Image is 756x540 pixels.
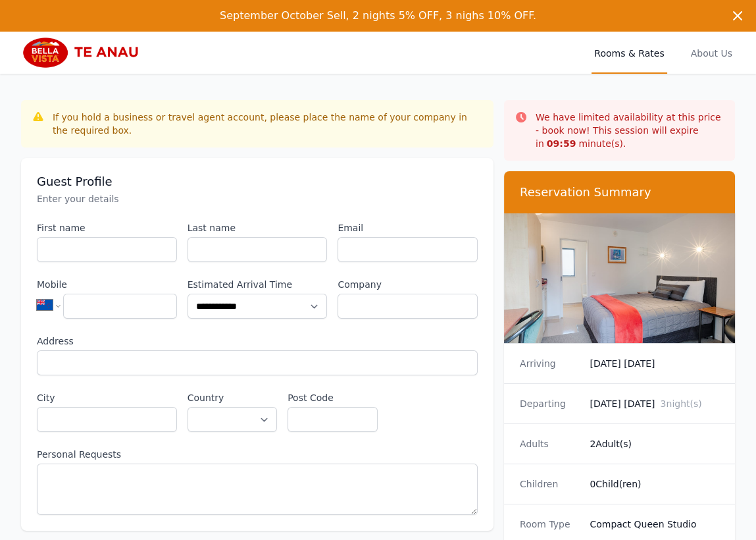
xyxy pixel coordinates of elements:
strong: 09 : 59 [547,138,576,149]
span: September October Sell, 2 nights 5% OFF, 3 nighs 10% OFF. [220,9,536,22]
label: First name [37,221,177,234]
p: We have limited availability at this price - book now! This session will expire in minute(s). [536,111,724,150]
p: Enter your details [37,192,478,205]
dt: Arriving [520,357,579,370]
span: 3 night(s) [660,398,701,409]
label: Post Code [288,391,377,404]
label: Address [37,335,478,348]
dt: Room Type [520,518,579,531]
label: Mobile [37,278,177,291]
dd: 0 Child(ren) [590,477,719,491]
dd: 2 Adult(s) [590,437,719,450]
label: City [37,391,177,404]
div: If you hold a business or travel agent account, please place the name of your company in the requ... [53,111,483,137]
label: Email [338,221,478,234]
label: Last name [188,221,328,234]
label: Estimated Arrival Time [188,278,328,291]
dd: [DATE] [DATE] [590,357,719,370]
a: Rooms & Rates [592,32,667,74]
label: Personal Requests [37,448,478,461]
dt: Departing [520,397,579,410]
h3: Reservation Summary [520,184,719,200]
label: Country [188,391,277,404]
dd: Compact Queen Studio [590,518,719,531]
h3: Guest Profile [37,174,478,190]
dt: Adults [520,437,579,450]
label: Company [338,278,478,291]
dt: Children [520,477,579,491]
dd: [DATE] [DATE] [590,397,719,410]
img: Compact Queen Studio [504,213,735,343]
img: Bella Vista Te Anau [21,37,148,68]
a: About Us [688,32,735,74]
